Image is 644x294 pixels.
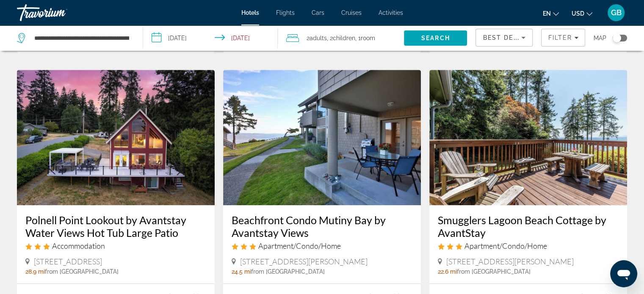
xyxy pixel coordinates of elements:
a: Travorium [17,2,102,24]
span: Apartment/Condo/Home [258,241,341,250]
a: Activities [379,9,403,16]
span: , 2 [327,32,355,44]
button: Change currency [572,7,592,19]
span: USD [572,10,584,17]
span: Filter [548,34,572,41]
a: Beachfront Condo Mutiny Bay by Avantstay Views [232,214,412,239]
img: Polnell Point Lookout by Avantstay Water Views Hot Tub Large Patio [17,70,215,205]
button: Toggle map [606,34,627,42]
button: Travelers: 2 adults, 2 children [278,25,404,51]
a: Hotels [241,9,259,16]
a: Smugglers Lagoon Beach Cottage by AvantStay [438,214,619,239]
span: Map [594,32,606,44]
span: en [543,10,551,17]
span: from [GEOGRAPHIC_DATA] [457,268,531,275]
span: 24.5 mi [232,268,251,275]
span: 28.9 mi [25,268,45,275]
span: Room [361,35,375,41]
div: 3 star Apartment [438,241,619,250]
span: , 1 [355,32,375,44]
span: 2 [307,32,327,44]
span: Accommodation [52,241,105,250]
span: from [GEOGRAPHIC_DATA] [251,268,325,275]
img: Beachfront Condo Mutiny Bay by Avantstay Views [223,70,421,205]
iframe: Button to launch messaging window [610,260,637,287]
button: Filters [541,29,585,47]
span: Apartment/Condo/Home [464,241,547,250]
span: [STREET_ADDRESS] [34,257,102,266]
a: Polnell Point Lookout by Avantstay Water Views Hot Tub Large Patio [25,214,206,239]
a: Cars [312,9,324,16]
a: Cruises [341,9,362,16]
span: Children [333,35,355,41]
span: [STREET_ADDRESS][PERSON_NAME] [240,257,368,266]
span: from [GEOGRAPHIC_DATA] [45,268,119,275]
span: 22.6 mi [438,268,457,275]
img: Smugglers Lagoon Beach Cottage by AvantStay [429,70,627,205]
button: User Menu [605,4,627,22]
button: Select check in and out date [143,25,278,51]
mat-select: Sort by [483,33,525,43]
input: Search hotel destination [33,32,130,44]
button: Change language [543,7,559,19]
span: Adults [310,35,327,41]
a: Flights [276,9,295,16]
button: Search [404,30,467,46]
div: 3 star Apartment [232,241,412,250]
span: Best Deals [483,34,527,41]
span: [STREET_ADDRESS][PERSON_NAME] [446,257,574,266]
span: GB [611,8,622,17]
span: Search [421,35,450,41]
div: 3 star Accommodation [25,241,206,250]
